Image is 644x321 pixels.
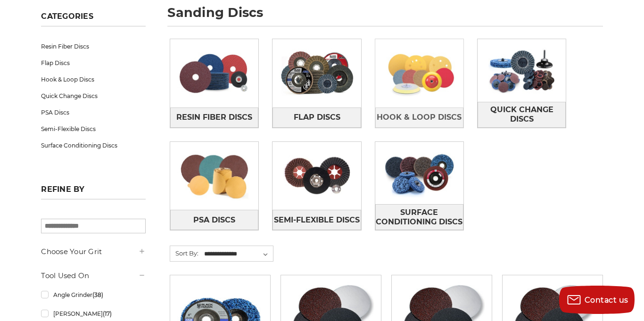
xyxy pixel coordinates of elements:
span: Resin Fiber Discs [176,109,252,125]
span: Surface Conditioning Discs [376,205,463,230]
span: (17) [103,310,112,317]
h5: Categories [41,12,145,26]
a: Angle Grinder [41,287,145,303]
img: PSA Discs [170,145,258,207]
a: PSA Discs [41,104,145,121]
span: Contact us [585,296,628,305]
label: Sort By: [170,246,198,260]
img: Flap Discs [272,42,361,105]
h5: Refine by [41,185,145,199]
button: Contact us [559,286,635,314]
h5: Tool Used On [41,270,145,281]
a: Quick Change Discs [478,102,566,128]
span: PSA Discs [193,212,235,228]
a: Flap Discs [41,55,145,71]
a: Resin Fiber Discs [170,107,258,128]
span: Hook & Loop Discs [377,109,462,125]
a: Hook & Loop Discs [375,107,463,128]
a: Surface Conditioning Discs [375,204,463,230]
span: Flap Discs [294,109,340,125]
a: PSA Discs [170,210,258,230]
h5: Choose Your Grit [41,246,145,257]
a: Semi-Flexible Discs [41,121,145,137]
img: Quick Change Discs [478,39,566,102]
img: Semi-Flexible Discs [272,145,361,207]
h1: sanding discs [167,6,603,26]
img: Surface Conditioning Discs [375,142,463,205]
select: Sort By: [203,247,273,261]
span: Semi-Flexible Discs [274,212,360,228]
a: Semi-Flexible Discs [272,210,361,230]
span: (38) [92,291,103,298]
img: Hook & Loop Discs [375,42,463,105]
a: Resin Fiber Discs [41,38,145,55]
a: Quick Change Discs [41,88,145,104]
a: Hook & Loop Discs [41,71,145,88]
a: Surface Conditioning Discs [41,137,145,154]
img: Resin Fiber Discs [170,42,258,105]
a: Flap Discs [272,107,361,128]
span: Quick Change Discs [478,102,565,127]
